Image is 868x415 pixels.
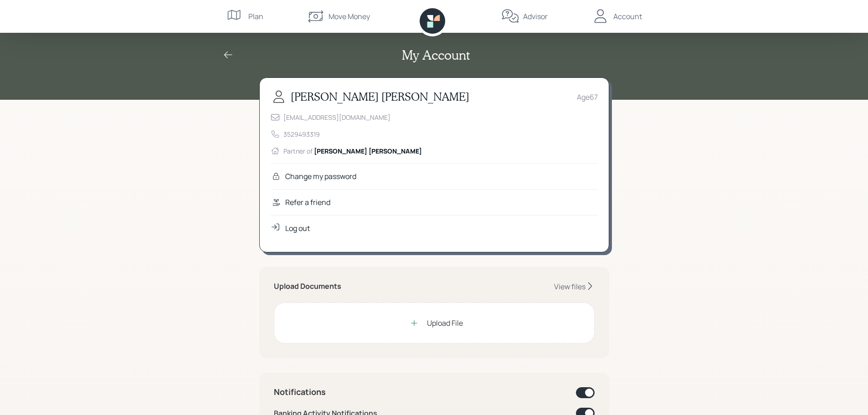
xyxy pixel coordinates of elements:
div: Plan [248,11,263,22]
div: Age 67 [577,92,598,102]
div: Upload File [427,318,463,328]
div: Account [613,11,642,22]
h3: [PERSON_NAME] [PERSON_NAME] [291,90,469,103]
h4: Notifications [274,387,326,397]
div: 3529493319 [283,129,320,139]
div: Log out [285,223,310,234]
span: [PERSON_NAME] [PERSON_NAME] [314,147,422,155]
div: Refer a friend [285,197,330,208]
div: Move Money [329,11,370,22]
div: Partner of [283,146,422,156]
div: Advisor [523,11,548,22]
div: [EMAIL_ADDRESS][DOMAIN_NAME] [283,113,390,122]
h2: My Account [402,47,470,63]
div: Change my password [285,171,356,182]
div: View files [554,282,586,292]
h5: Upload Documents [274,282,341,291]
